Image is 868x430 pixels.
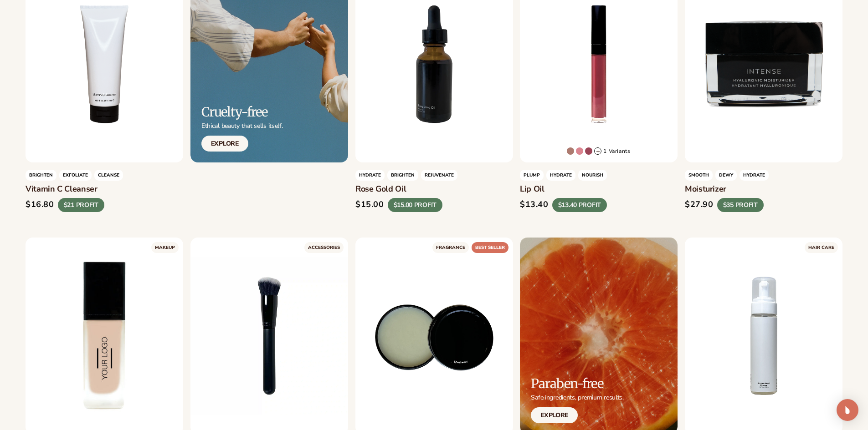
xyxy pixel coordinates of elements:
[740,170,769,181] span: hydrate
[58,198,104,212] div: $21 PROFIT
[59,170,92,181] span: exfoliate
[531,394,623,402] p: Safe ingredients, premium results.
[685,170,713,181] span: Smooth
[355,200,384,210] div: $15.00
[26,170,56,181] span: brighten
[520,200,549,210] div: $13.40
[26,200,54,210] div: $16.80
[387,198,442,212] div: $15.00 PROFIT
[355,170,385,181] span: HYDRATE
[531,407,578,423] a: Explore
[387,170,418,181] span: Brighten
[685,184,842,194] h3: Moisturizer
[578,170,607,181] span: nourish
[421,170,457,181] span: rejuvenate
[355,184,513,194] h3: Rose gold oil
[685,200,714,210] div: $27.90
[201,136,248,152] a: Explore
[546,170,575,181] span: HYDRATE
[715,170,737,181] span: dewy
[520,184,678,194] h3: Lip oil
[94,170,123,181] span: cleanse
[26,184,183,194] h3: Vitamin C Cleanser
[531,377,623,391] h2: Paraben-free
[552,198,607,212] div: $13.40 PROFIT
[201,122,283,130] p: Ethical beauty that sells itself.
[837,399,858,421] div: Open Intercom Messenger
[717,198,764,212] div: $35 PROFIT
[201,105,283,119] h2: Cruelty-free
[520,170,544,181] span: Plump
